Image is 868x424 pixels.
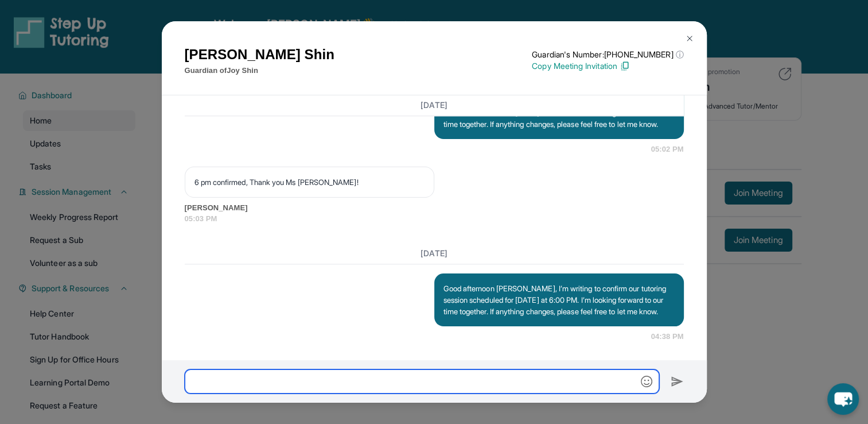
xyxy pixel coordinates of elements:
p: Good afternoon [PERSON_NAME], I’m writing to confirm our tutoring session scheduled for [DATE] at... [443,283,675,317]
p: Guardian's Number: [PHONE_NUMBER] [532,49,683,60]
img: Close Icon [685,34,694,43]
button: chat-button [827,383,859,415]
span: 05:03 PM [185,213,684,225]
h3: [DATE] [185,100,684,111]
p: Copy Meeting Invitation [532,60,683,72]
span: ⓘ [675,49,683,60]
h3: [DATE] [185,248,684,259]
span: [PERSON_NAME] [185,202,684,214]
img: Send icon [671,375,684,388]
p: Guardian of Joy Shin [185,65,334,76]
h1: [PERSON_NAME] Shin [185,44,334,65]
p: 6 pm confirmed, Thank you Ms [PERSON_NAME]! [194,176,425,188]
span: 04:38 PM [651,331,684,342]
img: Emoji [641,376,652,387]
img: Copy Icon [620,61,630,71]
span: 05:02 PM [651,144,684,155]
